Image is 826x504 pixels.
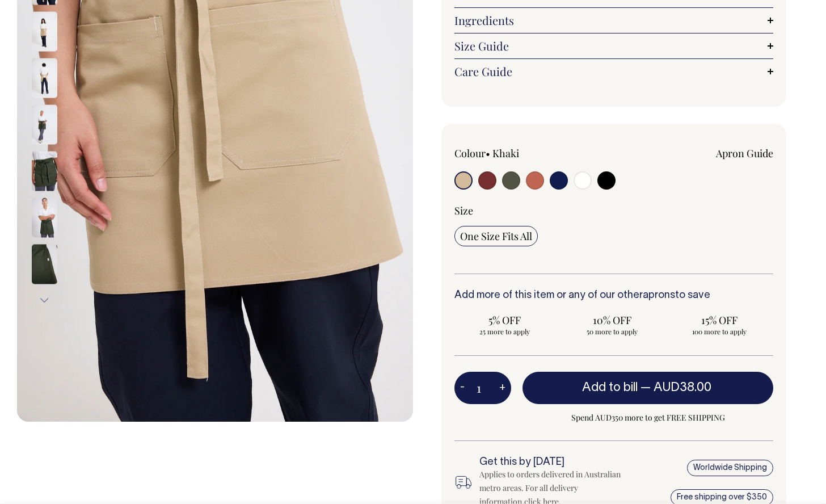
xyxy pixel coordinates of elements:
input: 15% OFF 100 more to apply [669,310,770,339]
span: AUD38.00 [654,382,711,393]
label: Khaki [492,146,519,160]
a: aprons [643,291,675,300]
div: Colour [454,146,582,160]
span: Spend AUD350 more to get FREE SHIPPING [522,411,773,425]
img: olive [32,151,57,191]
span: 100 more to apply [675,327,764,336]
span: 50 more to apply [567,327,656,336]
span: 15% OFF [675,313,764,327]
span: 25 more to apply [460,327,549,336]
button: Add to bill —AUD38.00 [522,372,773,404]
a: Ingredients [454,14,773,27]
img: olive [32,198,57,237]
img: olive [32,104,57,144]
span: — [640,382,714,393]
img: khaki [32,58,57,98]
span: • [486,146,490,160]
button: - [454,377,470,400]
span: 10% OFF [567,313,656,327]
img: olive [32,244,57,284]
input: One Size Fits All [454,226,538,246]
h6: Add more of this item or any of our other to save [454,290,773,301]
input: 10% OFF 50 more to apply [562,310,662,339]
span: One Size Fits All [460,229,532,243]
input: 5% OFF 25 more to apply [454,310,555,339]
a: Care Guide [454,65,773,78]
h6: Get this by [DATE] [479,457,628,468]
span: 5% OFF [460,313,549,327]
a: Size Guide [454,39,773,53]
img: khaki [32,11,57,51]
button: Next [36,287,53,313]
span: Add to bill [582,382,638,393]
button: + [494,377,511,400]
div: Size [454,204,773,217]
a: Apron Guide [716,146,773,160]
